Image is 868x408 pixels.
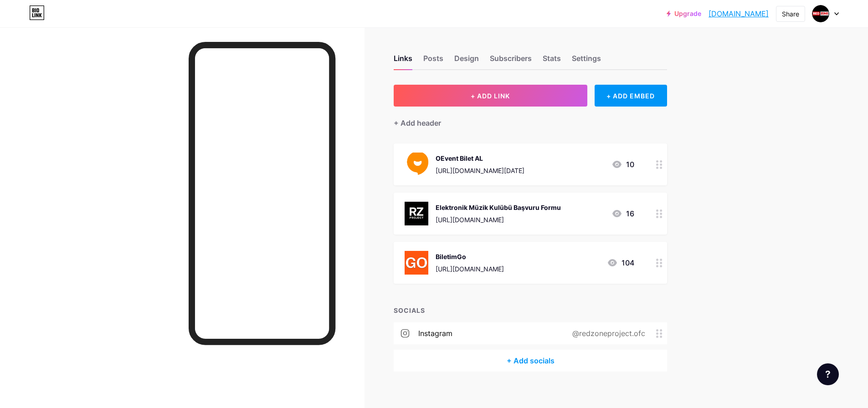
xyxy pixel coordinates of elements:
[709,8,769,19] a: [DOMAIN_NAME]
[543,53,561,69] div: Stats
[471,92,510,100] span: + ADD LINK
[436,264,504,274] div: [URL][DOMAIN_NAME]
[490,53,532,69] div: Subscribers
[394,53,412,69] div: Links
[572,53,601,69] div: Settings
[436,153,524,163] div: OEvent Bilet AL
[558,328,656,339] div: @redzoneproject.ofc
[436,166,524,175] div: [URL][DOMAIN_NAME][DATE]
[394,85,587,107] button: + ADD LINK
[405,202,428,225] img: Elektronik Müzik Kulübü Başvuru Formu
[405,153,428,176] img: OEvent Bilet AL
[454,53,479,69] div: Design
[423,53,443,69] div: Posts
[418,328,452,339] div: instagram
[394,306,667,315] div: SOCIALS
[405,251,428,275] img: BiletimGo
[782,9,799,19] div: Share
[595,85,667,107] div: + ADD EMBED
[611,208,634,219] div: 16
[436,203,561,212] div: Elektronik Müzik Kulübü Başvuru Formu
[667,10,701,17] a: Upgrade
[611,159,634,170] div: 10
[436,215,561,224] div: [URL][DOMAIN_NAME]
[812,5,829,22] img: redzoneproject
[607,257,634,268] div: 104
[394,350,667,372] div: + Add socials
[394,117,441,128] div: + Add header
[436,252,504,261] div: BiletimGo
